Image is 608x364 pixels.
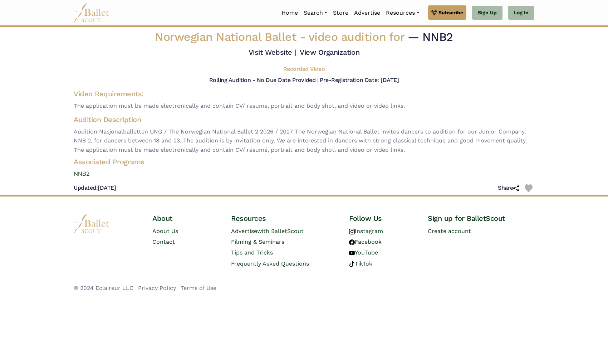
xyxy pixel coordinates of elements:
img: tiktok logo [349,261,355,267]
a: Create account [428,228,471,234]
span: Audition Nasjonalballetten UNG / The Norwegian National Ballet 2 2026 / 2027 The Norwegian Nation... [74,127,534,155]
h4: Follow Us [349,214,416,223]
a: YouTube [349,249,378,256]
a: Visit Website | [249,48,296,57]
h5: Rolling Audition - No Due Date Provided | [209,77,318,83]
h4: Associated Programs [68,157,540,166]
img: youtube logo [349,250,355,256]
a: Contact [152,238,175,245]
span: with BalletScout [257,228,304,234]
a: TikTok [349,260,372,267]
a: Log In [508,6,534,20]
h5: [DATE] [74,184,116,192]
a: Facebook [349,238,382,245]
span: Norwegian National Ballet - [155,30,407,44]
a: Search [301,5,330,20]
a: Advertise [351,5,383,20]
span: Updated: [74,184,98,191]
img: logo [74,214,109,233]
a: View Organization [300,48,359,57]
a: Store [330,5,351,20]
a: Advertisewith BalletScout [231,228,304,234]
a: Subscribe [428,5,466,20]
a: Terms of Use [181,285,216,291]
img: gem.svg [431,9,437,16]
span: — NNB2 [408,30,453,44]
a: Instagram [349,228,383,234]
h4: Resources [231,214,338,223]
span: video audition for [309,30,404,44]
h4: About [152,214,220,223]
a: Filming & Seminars [231,238,284,245]
li: © 2024 Eclaireur LLC [74,283,133,293]
a: Privacy Policy [138,285,176,291]
a: About Us [152,228,178,234]
span: The application must be made electronically and contain CV/ resume, portrait and body shot, and v... [74,101,534,111]
h5: Pre-Registration Date: [DATE] [320,77,399,83]
a: Frequently Asked Questions [231,260,309,267]
h5: Recorded Video [283,65,325,73]
span: Video Requirements: [74,89,144,98]
a: Tips and Tricks [231,249,273,256]
a: Resources [383,5,422,20]
h4: Sign up for BalletScout [428,214,534,223]
h5: Share [498,184,519,192]
a: NNB2 [68,169,540,179]
a: Home [279,5,301,20]
img: facebook logo [349,239,355,245]
h4: Audition Description [74,115,534,124]
img: instagram logo [349,229,355,234]
a: Sign Up [472,6,502,20]
span: Subscribe [438,9,463,16]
